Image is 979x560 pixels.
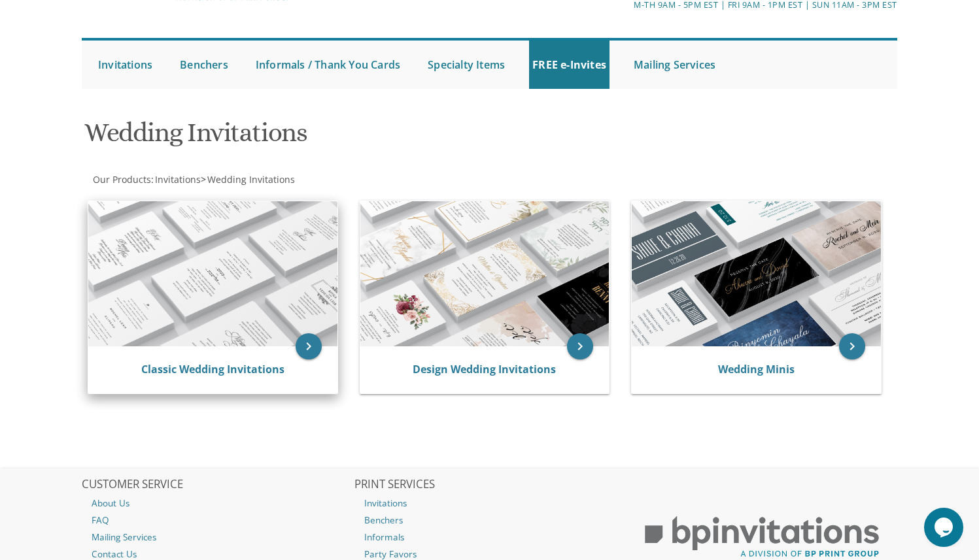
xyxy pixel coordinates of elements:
h2: CUSTOMER SERVICE [82,478,352,491]
a: Classic Wedding Invitations [141,362,284,376]
h1: Wedding Invitations [84,118,618,157]
a: Mailing Services [82,529,352,546]
a: Invitations [95,41,156,89]
img: Classic Wedding Invitations [88,201,337,346]
img: Wedding Minis [632,201,881,346]
a: Mailing Services [630,41,719,89]
a: Design Wedding Invitations [413,362,556,376]
span: > [201,173,295,186]
a: Benchers [354,512,625,529]
h2: PRINT SERVICES [354,478,625,491]
a: Invitations [354,495,625,512]
a: Informals [354,529,625,546]
a: Our Products [92,173,151,186]
a: keyboard_arrow_right [296,333,322,359]
a: Specialty Items [424,41,508,89]
a: keyboard_arrow_right [839,333,865,359]
a: Informals / Thank You Cards [252,41,404,89]
a: Wedding Invitations [206,173,295,186]
span: Wedding Invitations [207,173,295,186]
a: Invitations [154,173,201,186]
a: Wedding Minis [718,362,795,376]
span: Invitations [155,173,201,186]
div: : [82,173,490,186]
img: Design Wedding Invitations [360,201,610,346]
a: keyboard_arrow_right [567,333,593,359]
a: FAQ [82,512,352,529]
a: About Us [82,495,352,512]
iframe: chat widget [924,508,966,547]
a: FREE e-Invites [529,41,610,89]
a: Benchers [177,41,232,89]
